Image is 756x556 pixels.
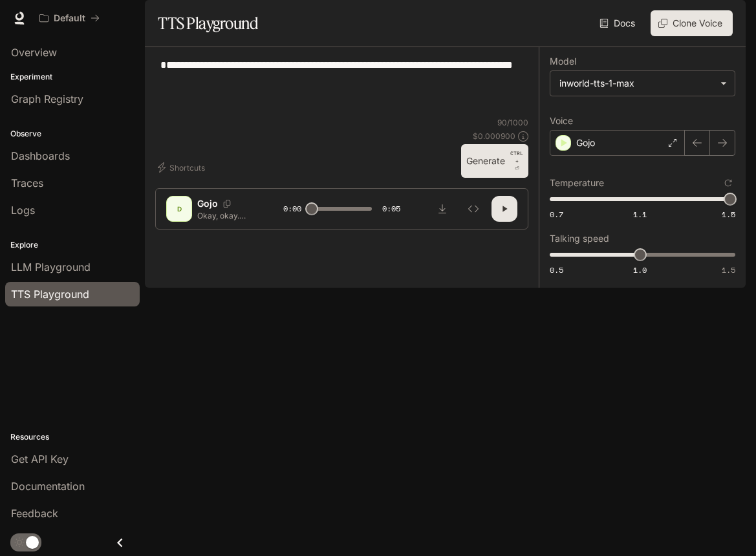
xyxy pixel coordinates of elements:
p: Okay, okay. don’t worry, kid. I’ll take care of your mom… if you know what I mean.. 😉💦 [197,210,252,221]
span: 1.0 [633,264,647,275]
div: inworld-tts-1-max [550,71,735,96]
p: Gojo [576,136,595,149]
p: Voice [550,116,573,125]
p: Gojo [197,197,218,210]
a: Docs [597,10,640,36]
h1: TTS Playground [158,10,258,36]
span: 0.5 [550,264,563,275]
span: 0.7 [550,209,563,220]
span: 1.1 [633,209,647,220]
div: inworld-tts-1-max [559,77,714,90]
button: All workspaces [34,5,105,31]
div: D [169,198,189,219]
span: 0:05 [382,202,400,215]
p: Talking speed [550,234,609,243]
p: Model [550,57,576,66]
p: CTRL + [510,149,523,165]
p: 90 / 1000 [497,117,528,128]
span: 1.5 [722,264,735,275]
button: Shortcuts [155,157,210,178]
button: Download audio [429,196,455,222]
p: Temperature [550,178,604,187]
button: GenerateCTRL +⏎ [461,144,528,178]
button: Reset to default [721,176,735,190]
button: Clone Voice [651,10,733,36]
span: 1.5 [722,209,735,220]
p: Default [54,13,85,24]
button: Inspect [460,196,486,222]
button: Copy Voice ID [218,200,236,208]
span: 0:00 [283,202,301,215]
p: $ 0.000900 [473,131,515,142]
p: ⏎ [510,149,523,173]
